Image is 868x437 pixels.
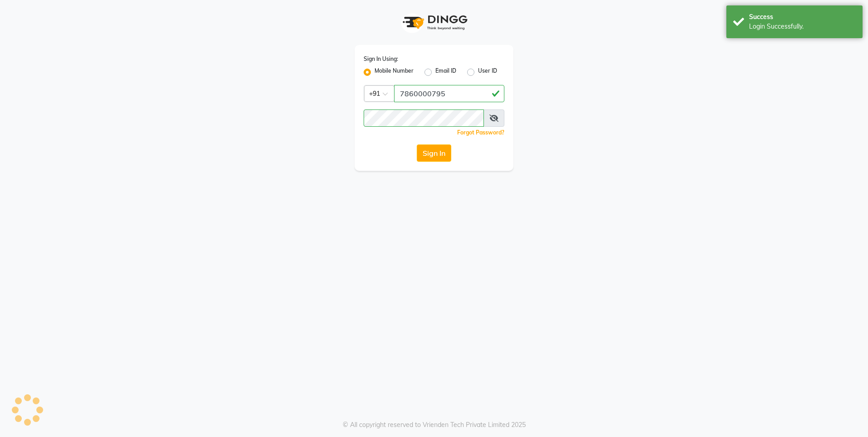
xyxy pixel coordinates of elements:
label: Sign In Using: [364,55,398,63]
input: Username [394,85,504,102]
div: Login Successfully. [749,22,856,31]
label: Mobile Number [375,67,414,78]
input: Username [364,109,484,127]
a: Forgot Password? [457,129,504,136]
img: logo1.svg [398,9,470,36]
label: User ID [478,67,497,78]
button: Sign In [417,144,451,162]
label: Email ID [435,67,456,78]
div: Success [749,12,856,22]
